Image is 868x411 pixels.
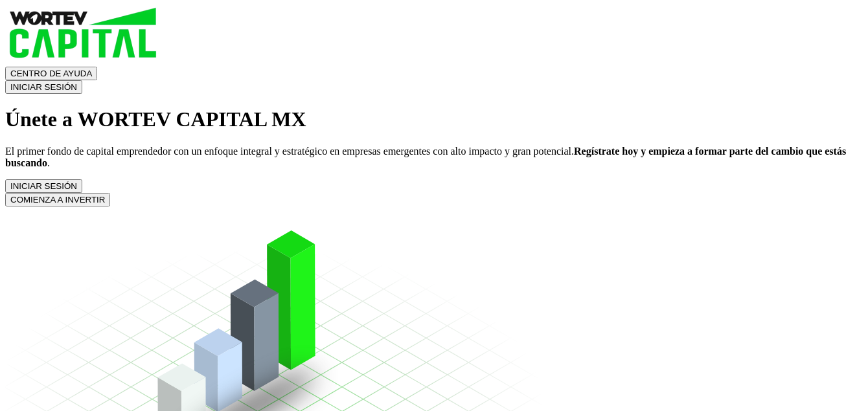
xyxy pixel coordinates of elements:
button: CENTRO DE AYUDA [5,67,97,80]
strong: Regístrate hoy y empieza a formar parte del cambio que estás buscando [5,146,846,168]
button: INICIAR SESIÓN [5,80,82,94]
a: INICIAR SESIÓN [5,180,82,191]
img: logo_wortev_capital [5,5,164,64]
p: El primer fondo de capital emprendedor con un enfoque integral y estratégico en empresas emergent... [5,146,863,169]
a: COMIENZA A INVERTIR [5,194,110,205]
button: COMIENZA A INVERTIR [5,193,110,206]
h1: Únete a WORTEV CAPITAL MX [5,107,863,131]
button: INICIAR SESIÓN [5,179,82,193]
a: INICIAR SESIÓN [5,81,82,92]
a: CENTRO DE AYUDA [5,67,97,78]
